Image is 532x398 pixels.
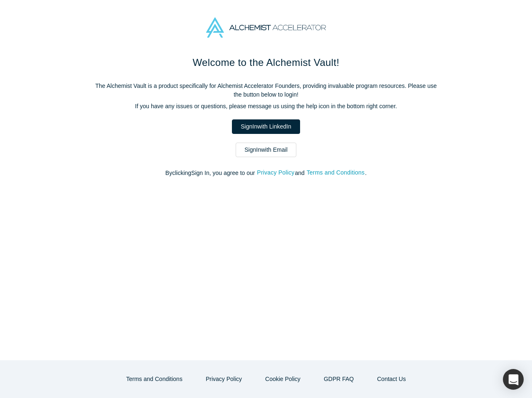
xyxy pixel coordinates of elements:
img: Alchemist Accelerator Logo [206,17,326,38]
a: SignInwith LinkedIn [232,119,300,134]
a: SignInwith Email [236,143,296,157]
button: Terms and Conditions [118,372,191,386]
button: Contact Us [368,372,414,386]
a: GDPR FAQ [315,372,362,386]
button: Terms and Conditions [306,168,365,177]
p: The Alchemist Vault is a product specifically for Alchemist Accelerator Founders, providing inval... [91,82,441,99]
button: Privacy Policy [256,168,295,177]
button: Cookie Policy [256,372,309,386]
h1: Welcome to the Alchemist Vault! [91,55,441,70]
p: If you have any issues or questions, please message us using the help icon in the bottom right co... [91,102,441,111]
button: Privacy Policy [197,372,251,386]
p: By clicking Sign In , you agree to our and . [91,169,441,177]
